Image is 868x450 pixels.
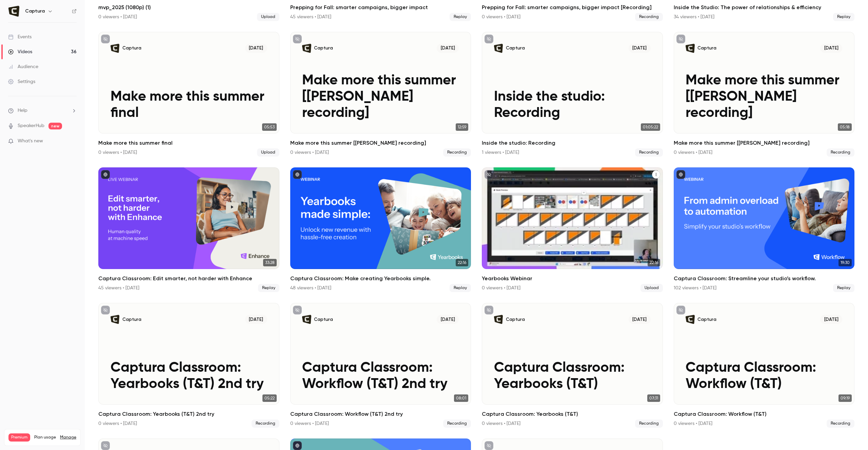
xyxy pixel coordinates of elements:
[8,107,77,114] li: help-dropdown-opener
[674,285,716,291] div: 102 viewers • [DATE]
[18,107,27,114] span: Help
[482,149,519,156] div: 1 viewers • [DATE]
[98,303,279,428] a: Captura Classroom: Yearbooks (T&T) 2nd tryCaptura[DATE]Captura Classroom: Yearbooks (T&T) 2nd try...
[629,44,651,53] span: [DATE]
[290,167,471,292] a: 22:16Captura Classroom: Make creating Yearbooks simple.48 viewers • [DATE]Replay
[48,123,62,129] span: new
[827,148,854,157] span: Recording
[262,123,277,131] span: 05:53
[485,35,493,43] button: unpublished
[686,44,694,53] img: Make more this summer [Michele recording]
[482,14,520,20] div: 0 viewers • [DATE]
[674,14,714,20] div: 34 viewers • [DATE]
[111,44,119,53] img: Make more this summer final
[98,3,279,12] h2: mvp_2025 (1080p) (1)
[98,303,279,428] li: Captura Classroom: Yearbooks (T&T) 2nd try
[674,32,855,157] a: Make more this summer [Michele recording]Captura[DATE]Make more this summer [[PERSON_NAME] record...
[68,138,77,144] iframe: Noticeable Trigger
[302,360,459,392] p: Captura Classroom: Workflow (T&T) 2nd try
[314,316,333,323] p: Captura
[8,6,19,17] img: Captura
[485,441,493,450] button: unpublished
[450,13,471,21] span: Replay
[494,89,651,121] p: Inside the studio: Recording
[820,315,842,324] span: [DATE]
[98,139,279,147] h2: Make more this summer final
[697,45,716,51] p: Captura
[839,259,852,266] span: 19:30
[674,3,855,12] h2: Inside the Studio: The power of relationships & efficiency
[290,285,331,291] div: 48 viewers • [DATE]
[98,14,137,20] div: 0 viewers • [DATE]
[8,63,38,70] div: Audience
[302,315,311,324] img: Captura Classroom: Workflow (T&T) 2nd try
[635,148,663,157] span: Recording
[18,122,44,129] a: SpeakerHub
[290,274,471,283] h2: Captura Classroom: Make creating Yearbooks simple.
[290,139,471,147] h2: Make more this summer [[PERSON_NAME] recording]
[60,435,76,440] a: Manage
[629,315,651,324] span: [DATE]
[485,170,493,179] button: unpublished
[674,303,855,428] a: Captura Classroom: Workflow (T&T)Captura[DATE]Captura Classroom: Workflow (T&T)09:19Captura Class...
[482,274,663,283] h2: Yearbooks Webinar
[674,410,855,418] h2: Captura Classroom: Workflow (T&T)
[833,13,854,21] span: Replay
[647,394,660,402] span: 07:31
[674,32,855,157] li: Make more this summer [Michele recording]
[686,73,842,121] p: Make more this summer [[PERSON_NAME] recording]
[482,139,663,147] h2: Inside the studio: Recording
[293,441,302,450] button: published
[290,410,471,418] h2: Captura Classroom: Workflow (T&T) 2nd try
[293,306,302,314] button: unpublished
[101,441,110,450] button: unpublished
[290,32,471,157] a: Make more this summer [Kalyn recording]Captura[DATE]Make more this summer [[PERSON_NAME] recordin...
[101,306,110,314] button: unpublished
[494,315,503,324] img: Captura Classroom: Yearbooks (T&T)
[697,316,716,323] p: Captura
[290,167,471,292] li: Captura Classroom: Make creating Yearbooks simple.
[122,45,141,51] p: Captura
[98,285,139,291] div: 45 viewers • [DATE]
[290,3,471,12] h2: Prepping for Fall: smarter campaigns, bigger impact
[302,73,459,121] p: Make more this summer [[PERSON_NAME] recording]
[314,45,333,51] p: Captura
[111,315,119,324] img: Captura Classroom: Yearbooks (T&T) 2nd try
[111,89,267,121] p: Make more this summer final
[674,167,855,292] a: 19:30Captura Classroom: Streamline your studio’s workflow.102 viewers • [DATE]Replay
[482,167,663,292] li: Yearbooks Webinar
[98,410,279,418] h2: Captura Classroom: Yearbooks (T&T) 2nd try
[437,44,459,53] span: [DATE]
[8,34,32,40] div: Events
[290,149,329,156] div: 0 viewers • [DATE]
[456,123,468,131] span: 12:59
[98,274,279,283] h2: Captura Classroom: Edit smarter, not harder with Enhance
[506,45,525,51] p: Captura
[482,410,663,418] h2: Captura Classroom: Yearbooks (T&T)
[676,35,685,43] button: unpublished
[456,259,468,266] span: 22:16
[635,13,663,21] span: Recording
[640,284,663,292] span: Upload
[258,284,279,292] span: Replay
[8,78,35,85] div: Settings
[98,32,279,157] a: Make more this summer finalCaptura[DATE]Make more this summer final05:53Make more this summer fin...
[676,306,685,314] button: unpublished
[674,420,712,427] div: 0 viewers • [DATE]
[827,420,854,428] span: Recording
[257,148,279,157] span: Upload
[506,316,525,323] p: Captura
[263,259,277,266] span: 33:28
[482,420,520,427] div: 0 viewers • [DATE]
[641,123,660,131] span: 01:05:22
[674,274,855,283] h2: Captura Classroom: Streamline your studio’s workflow.
[34,435,56,440] span: Plan usage
[833,284,854,292] span: Replay
[485,306,493,314] button: unpublished
[98,149,137,156] div: 0 viewers • [DATE]
[98,167,279,292] li: Captura Classroom: Edit smarter, not harder with Enhance
[482,285,520,291] div: 0 viewers • [DATE]
[245,315,267,324] span: [DATE]
[101,170,110,179] button: published
[98,32,279,157] li: Make more this summer final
